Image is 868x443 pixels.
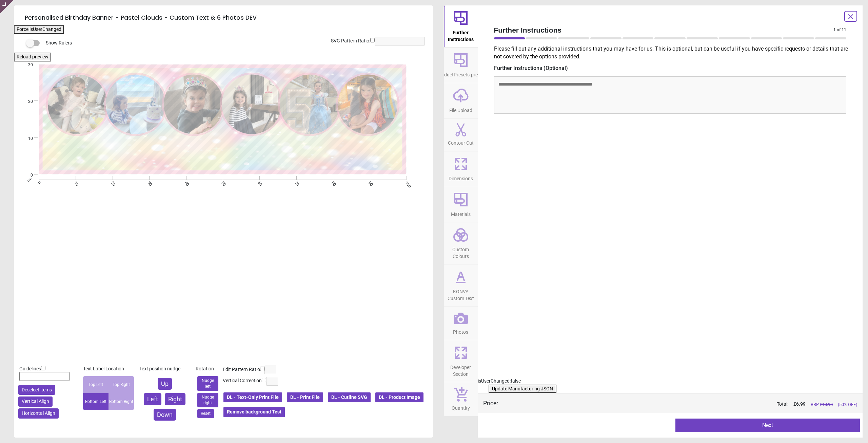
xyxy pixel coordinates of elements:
button: Photos [444,307,478,340]
span: productPresets.preset [437,68,484,78]
label: Further Instructions (Optional) [494,64,847,72]
div: Total: [508,401,857,408]
span: 30 [20,62,33,68]
div: Top Left [83,376,108,393]
span: Custom Colours [445,243,477,260]
button: File Upload [444,83,478,118]
button: Right [165,393,185,405]
span: Contour Cut [448,136,474,147]
button: Deselect items [18,385,55,395]
span: Further Instructions [445,26,477,43]
button: Next [675,419,860,432]
label: Vertical Correction [223,377,262,384]
h5: Personalised Birthday Banner - Pastel Clouds - Custom Text & 6 Photos DEV [25,11,422,25]
span: Further Instructions [494,25,834,35]
div: isUserChanged: false [478,378,863,385]
button: Up [158,378,172,390]
div: Text position nudge [139,366,190,372]
div: Top Right [108,376,134,393]
button: Materials [444,187,478,222]
button: Developer Section [444,340,478,382]
button: Force isUserChanged [14,25,64,34]
button: DL - Cutline SVG [327,392,371,403]
button: Vertical Align [18,396,53,407]
span: RRP [811,402,833,408]
button: Dimensions [444,151,478,187]
span: £ [793,401,806,408]
span: £ 13.98 [820,402,833,407]
span: 6.99 [796,401,806,407]
div: Bottom Left [83,393,108,410]
button: DL - Print File [286,392,324,403]
p: Please fill out any additional instructions that you may have for us. This is optional, but can b... [494,45,852,60]
button: Left [144,393,161,405]
div: Rotation [196,366,220,372]
button: Horizontal Align [18,408,59,419]
span: KONVA Custom Text [445,285,477,302]
span: Quantity [452,402,470,412]
button: productPresets.preset [444,48,478,83]
button: Custom Colours [444,222,478,264]
button: Update Manufacturing JSON [489,385,556,393]
button: DL - Text-Only Print File [223,392,283,403]
span: (50% OFF) [838,402,857,408]
button: Quantity [444,382,478,416]
span: Materials [451,208,471,218]
button: Further Instructions [444,5,478,47]
button: Down [154,409,176,421]
button: Reset [197,409,214,418]
label: SVG Pattern Ratio: [331,38,370,44]
button: KONVA Custom Text [444,264,478,306]
div: Bottom Right [108,393,134,410]
span: File Upload [449,104,472,114]
button: Remove background Test [223,406,285,418]
span: Dimensions [449,172,473,182]
span: Developer Section [445,361,477,377]
button: Nudge right [197,393,218,408]
span: Photos [453,326,468,336]
button: Contour Cut [444,118,478,151]
button: DL - Product Image [375,392,424,403]
button: Nudge left [197,376,218,391]
label: Edit Pattern Ratio [223,366,260,373]
div: Text Label Location [83,366,134,372]
span: Guidelines [19,366,41,371]
div: Price : [483,399,498,407]
div: Show Rulers [30,39,433,47]
button: Reload preview [14,53,51,61]
span: 1 of 11 [833,27,846,33]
